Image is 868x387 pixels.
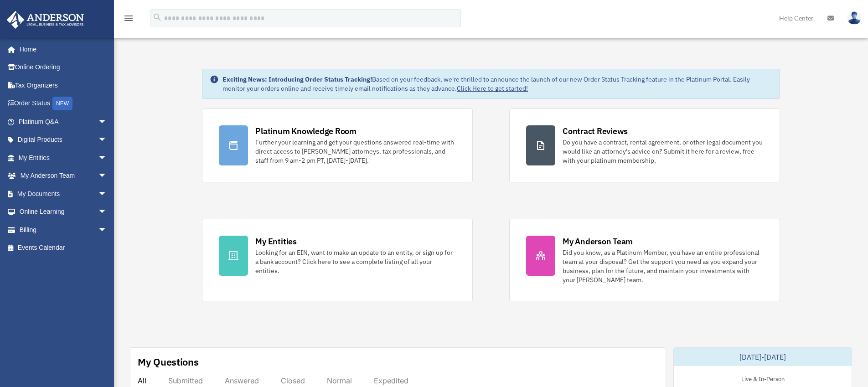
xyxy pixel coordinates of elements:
a: Home [6,40,116,58]
div: Normal [327,376,352,385]
a: Order StatusNEW [6,94,121,113]
div: Closed [281,376,305,385]
span: arrow_drop_down [98,221,116,239]
span: arrow_drop_down [98,167,116,186]
img: Anderson Advisors Platinum Portal [4,11,87,29]
div: Do you have a contract, rental agreement, or other legal document you would like an attorney's ad... [563,138,763,165]
a: Platinum Q&Aarrow_drop_down [6,113,121,131]
a: My Documentsarrow_drop_down [6,185,121,203]
a: My Entitiesarrow_drop_down [6,149,121,167]
div: All [138,376,146,385]
span: arrow_drop_down [98,203,116,222]
i: menu [123,13,134,24]
div: Further your learning and get your questions answered real-time with direct access to [PERSON_NAM... [255,138,456,165]
div: Looking for an EIN, want to make an update to an entity, or sign up for a bank account? Click her... [255,248,456,275]
div: Answered [225,376,259,385]
a: Platinum Knowledge Room Further your learning and get your questions answered real-time with dire... [202,108,473,182]
span: arrow_drop_down [98,113,116,131]
img: User Pic [847,11,861,25]
a: My Anderson Teamarrow_drop_down [6,167,121,185]
i: search [152,12,162,22]
div: Contract Reviews [563,125,628,137]
div: My Entities [255,236,296,247]
a: Click Here to get started! [457,84,528,93]
a: My Entities Looking for an EIN, want to make an update to an entity, or sign up for a bank accoun... [202,219,473,301]
span: arrow_drop_down [98,131,116,150]
a: Digital Productsarrow_drop_down [6,131,121,149]
a: Events Calendar [6,239,121,257]
div: Did you know, as a Platinum Member, you have an entire professional team at your disposal? Get th... [563,248,763,284]
div: Expedited [374,376,408,385]
div: My Anderson Team [563,236,633,247]
div: Based on your feedback, we're thrilled to announce the launch of our new Order Status Tracking fe... [222,75,772,93]
a: menu [123,16,134,24]
strong: Exciting News: Introducing Order Status Tracking! [222,75,372,83]
div: [DATE]-[DATE] [674,348,852,366]
div: My Questions [138,355,199,369]
a: Online Ordering [6,58,121,77]
a: Contract Reviews Do you have a contract, rental agreement, or other legal document you would like... [509,108,780,182]
div: NEW [52,97,72,110]
a: Billingarrow_drop_down [6,221,121,239]
a: Tax Organizers [6,76,121,94]
div: Platinum Knowledge Room [255,125,356,137]
a: My Anderson Team Did you know, as a Platinum Member, you have an entire professional team at your... [509,219,780,301]
span: arrow_drop_down [98,185,116,203]
div: Submitted [168,376,203,385]
a: Online Learningarrow_drop_down [6,203,121,221]
div: Live & In-Person [734,373,792,383]
span: arrow_drop_down [98,149,116,167]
